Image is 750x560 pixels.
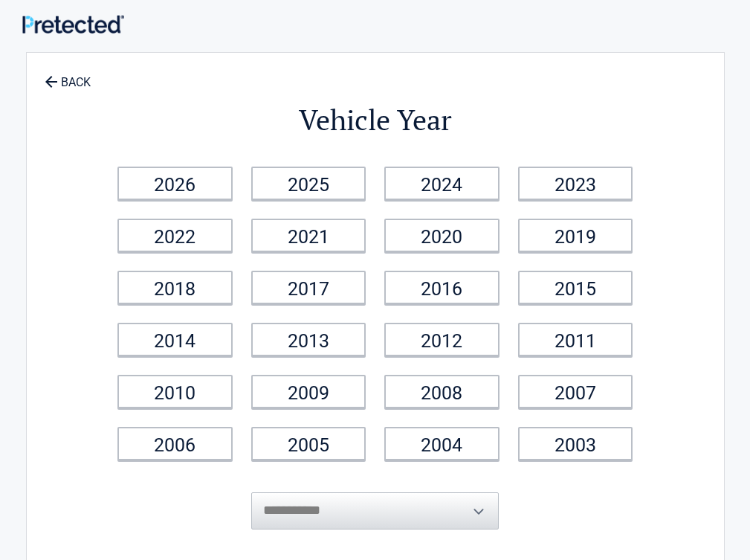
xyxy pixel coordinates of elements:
a: 2005 [251,427,366,460]
a: 2024 [384,167,500,200]
a: 2022 [117,219,233,252]
a: 2003 [518,427,633,460]
a: BACK [42,62,94,88]
a: 2007 [518,375,633,408]
a: 2014 [117,323,233,356]
a: 2010 [117,375,233,408]
a: 2017 [251,271,366,304]
a: 2012 [384,323,500,356]
img: Main Logo [22,15,124,33]
a: 2020 [384,219,500,252]
a: 2006 [117,427,233,460]
h2: Vehicle Year [109,101,642,139]
a: 2021 [251,219,366,252]
a: 2019 [518,219,633,252]
a: 2026 [117,167,233,200]
a: 2013 [251,323,366,356]
a: 2015 [518,271,633,304]
a: 2008 [384,375,500,408]
a: 2004 [384,427,500,460]
a: 2016 [384,271,500,304]
a: 2009 [251,375,366,408]
a: 2018 [117,271,233,304]
a: 2025 [251,167,366,200]
a: 2011 [518,323,633,356]
a: 2023 [518,167,633,200]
